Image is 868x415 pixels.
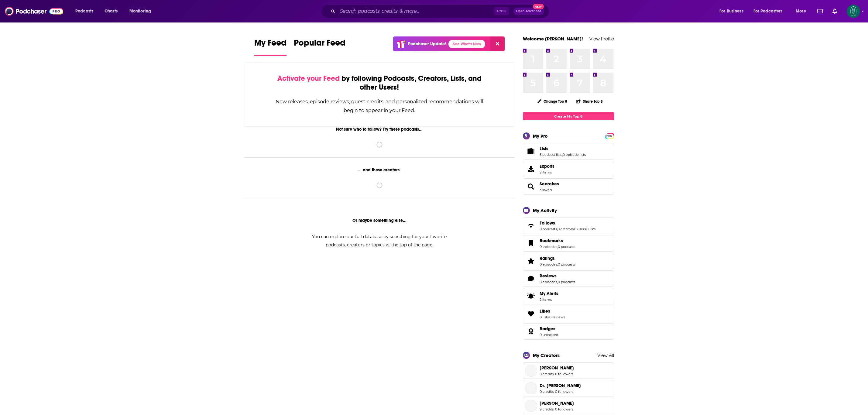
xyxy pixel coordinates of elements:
span: Follows [523,218,614,234]
div: New releases, episode reviews, guest credits, and personalized recommendations will begin to appe... [275,97,484,115]
span: Badges [523,323,614,340]
a: Likes [540,308,565,314]
span: Bookmarks [523,235,614,252]
span: Charts [105,7,118,15]
a: 0 podcasts [558,262,575,266]
a: Show notifications dropdown [815,6,825,16]
a: Ratings [525,257,537,265]
span: Scott Miller [525,400,537,412]
span: 2 items [540,170,554,174]
span: My Feed [254,38,286,52]
a: 0 reviews [549,315,565,319]
button: Show profile menu [847,5,860,18]
a: Dr. Akhtar Badshah [523,380,614,396]
img: Podchaser - Follow, Share and Rate Podcasts [5,5,63,17]
span: 0 credits, 0 followers [540,372,574,376]
a: 0 creators [558,227,574,231]
span: PRO [606,134,613,138]
p: Podchaser Update! [408,41,446,46]
div: My Creators [533,352,560,358]
span: Exports [540,163,554,169]
a: Bookmarks [525,239,537,248]
a: Show notifications dropdown [830,6,839,16]
span: , [562,153,563,157]
span: Steven Foster [525,365,537,377]
span: For Business [719,7,743,15]
a: 0 podcasts [540,227,557,231]
span: Open Advanced [516,10,541,13]
span: [PERSON_NAME] [540,365,574,371]
a: 5 podcast lists [540,153,562,157]
div: ... and these creators. [245,167,515,173]
span: Follows [540,220,555,226]
span: Likes [540,308,550,314]
a: Likes [525,310,537,318]
span: 9 credits, 0 followers [540,407,574,411]
button: Open AdvancedNew [513,8,544,15]
a: 0 episodes [540,245,557,249]
span: Reviews [523,270,614,287]
span: Ctrl K [494,7,509,15]
span: For Podcasters [753,7,783,15]
input: Search podcasts, credits, & more... [338,6,494,16]
span: , [586,227,586,231]
span: Badges [540,326,555,331]
a: 0 episode lists [563,153,586,157]
span: Steven Foster [540,365,574,371]
span: [PERSON_NAME] [540,400,574,406]
span: Reviews [540,273,557,279]
span: Exports [525,165,537,173]
a: Follows [525,221,537,230]
a: View Profile [589,36,614,42]
a: Reviews [525,274,537,283]
button: open menu [125,6,159,16]
a: Follows [540,220,595,226]
a: My Feed [254,38,286,56]
a: Reviews [540,273,575,279]
div: My Pro [533,133,548,139]
span: , [557,227,558,231]
span: My Alerts [540,291,558,296]
a: Badges [525,327,537,336]
a: Create My Top 8 [523,112,614,120]
a: Bookmarks [540,238,575,243]
a: See What's New [448,40,485,48]
div: Search podcasts, credits, & more... [327,4,555,18]
button: open menu [71,6,101,16]
span: 0 credits, 0 followers [540,389,581,394]
a: 0 lists [586,227,595,231]
button: Change Top 8 [533,98,571,105]
a: Charts [101,6,121,16]
span: , [574,227,574,231]
span: Monitoring [129,7,151,15]
a: Lists [540,146,586,151]
a: View All [597,352,614,358]
span: , [549,315,549,319]
span: Logged in as NewtonStreet [847,5,860,18]
span: Likes [523,306,614,322]
span: New [533,4,544,9]
div: Not sure who to follow? Try these podcasts... [245,127,515,132]
a: Ratings [540,256,575,261]
a: Searches [540,181,559,187]
img: User Profile [847,5,860,18]
a: 0 podcasts [558,245,575,249]
a: Popular Feed [294,38,345,56]
button: open menu [791,6,814,16]
div: Or maybe something else... [245,218,515,223]
a: Welcome [PERSON_NAME]! [523,36,583,42]
a: Steven Foster [523,362,614,379]
span: My Alerts [525,292,537,300]
div: My Activity [533,207,557,213]
a: 0 episodes [540,280,557,284]
button: Share Top 8 [576,95,603,107]
a: 3 saved [540,188,552,192]
span: Dr. Akhtar Badshah [540,383,581,388]
span: Popular Feed [294,38,345,52]
span: Searches [523,178,614,195]
button: open menu [750,6,791,16]
span: Scott Miller [540,400,574,406]
span: Dr. [PERSON_NAME] [540,383,581,388]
